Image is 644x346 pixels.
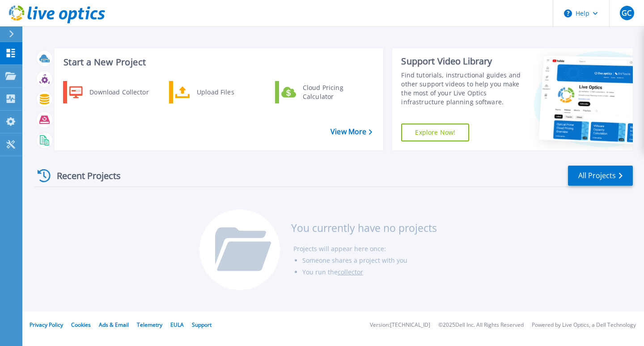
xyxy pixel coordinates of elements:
[438,322,524,328] li: © 2025 Dell Inc. All Rights Reserved
[63,81,155,103] a: Download Collector
[302,255,437,266] li: Someone shares a project with you
[30,321,63,329] a: Privacy Policy
[298,83,364,101] div: Cloud Pricing Calculator
[291,223,437,233] h3: You currently have no projects
[170,321,184,329] a: EULA
[401,124,469,141] a: Explore Now!
[338,268,363,276] a: collector
[293,243,437,255] li: Projects will appear here once:
[370,322,430,328] li: Version: [TECHNICAL_ID]
[302,266,437,278] li: You run the
[275,81,367,103] a: Cloud Pricing Calculator
[330,128,372,136] a: View More
[192,83,258,101] div: Upload Files
[192,321,212,329] a: Support
[568,166,633,186] a: All Projects
[85,83,153,101] div: Download Collector
[34,165,133,187] div: Recent Projects
[169,81,261,103] a: Upload Files
[401,56,521,67] div: Support Video Library
[401,71,521,107] div: Find tutorials, instructional guides and other support videos to help you make the most of your L...
[137,321,162,329] a: Telemetry
[71,321,91,329] a: Cookies
[532,322,636,328] li: Powered by Live Optics, a Dell Technology
[99,321,129,329] a: Ads & Email
[622,9,631,17] span: GC
[64,57,372,67] h3: Start a New Project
